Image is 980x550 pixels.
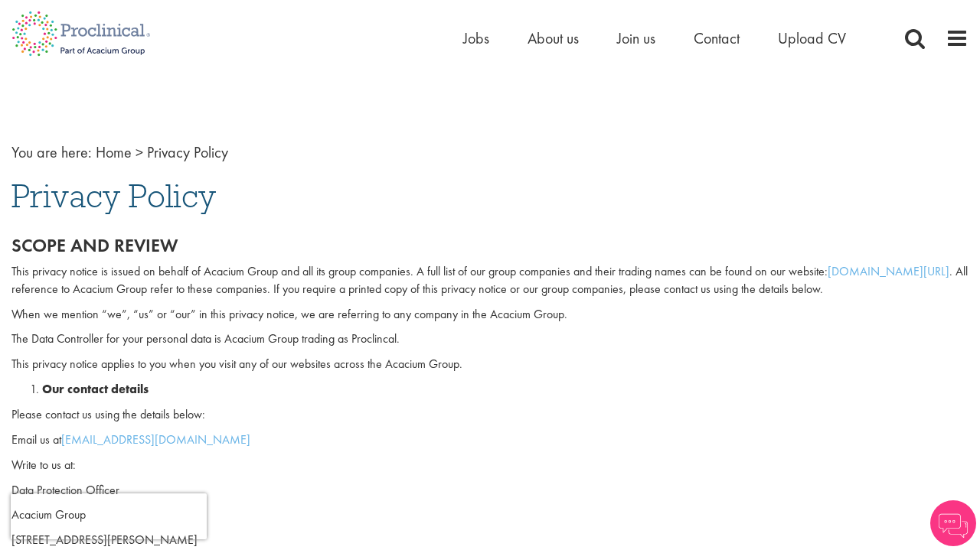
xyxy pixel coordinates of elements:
[617,28,655,48] a: Join us
[11,532,969,549] p: [STREET_ADDRESS][PERSON_NAME]
[11,506,969,524] p: Acacium Group
[11,306,969,324] p: When we mention “we”, “us” or “our” in this privacy notice, we are referring to any company in th...
[11,236,969,255] h2: Scope and review
[11,175,216,216] span: Privacy Policy
[136,142,143,162] span: >
[528,28,579,48] a: About us
[11,482,969,500] p: Data Protection Officer
[11,431,969,449] p: Email us at
[11,406,969,424] p: Please contact us using the details below:
[147,142,228,162] span: Privacy Policy
[11,493,207,539] iframe: reCAPTCHA
[778,28,846,48] a: Upload CV
[11,330,969,348] p: The Data Controller for your personal data is Acacium Group trading as Proclincal.
[930,500,976,546] img: Chatbot
[96,142,132,162] a: breadcrumb link
[694,28,740,48] a: Contact
[42,381,149,397] strong: Our contact details
[11,142,92,162] span: You are here:
[11,263,969,298] p: This privacy notice is issued on behalf of Acacium Group and all its group companies. A full list...
[61,431,250,447] a: [EMAIL_ADDRESS][DOMAIN_NAME]
[11,356,969,373] p: This privacy notice applies to you when you visit any of our websites across the Acacium Group.
[463,28,489,48] a: Jobs
[11,457,969,474] p: Write to us at:
[828,263,949,279] a: [DOMAIN_NAME][URL]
